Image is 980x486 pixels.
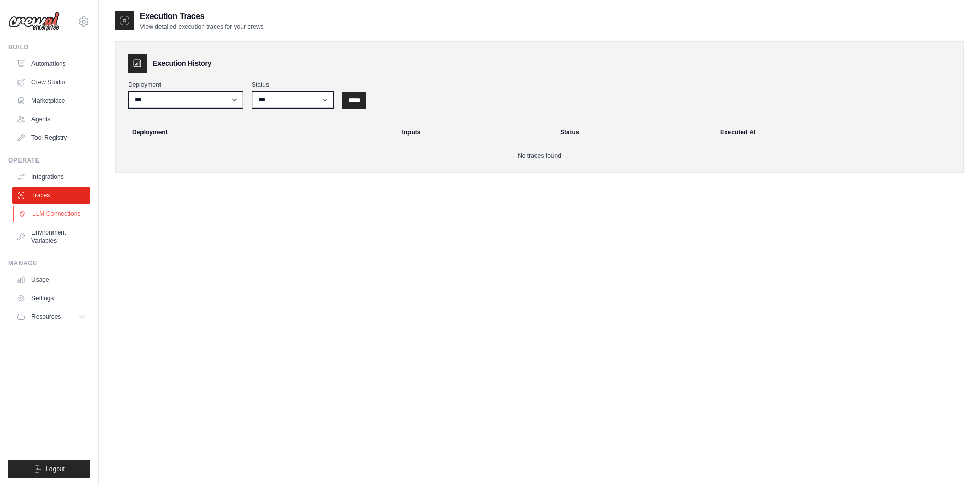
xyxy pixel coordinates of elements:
[140,10,264,23] h2: Execution Traces
[12,224,90,249] a: Environment Variables
[12,56,90,72] a: Automations
[396,121,554,143] th: Inputs
[46,465,65,473] span: Logout
[12,130,90,146] a: Tool Registry
[140,23,264,31] p: View detailed execution traces for your crews
[8,460,90,478] button: Logout
[8,259,90,267] div: Manage
[8,156,90,165] div: Operate
[128,152,951,160] p: No traces found
[252,81,334,89] label: Status
[12,290,90,307] a: Settings
[714,121,959,143] th: Executed At
[12,272,90,288] a: Usage
[8,43,90,51] div: Build
[12,93,90,109] a: Marketplace
[128,81,243,89] label: Deployment
[31,313,61,321] span: Resources
[8,12,60,31] img: Logo
[12,74,90,91] a: Crew Studio
[12,111,90,128] a: Agents
[12,309,90,325] button: Resources
[554,121,714,143] th: Status
[13,206,91,222] a: LLM Connections
[12,187,90,204] a: Traces
[120,121,396,143] th: Deployment
[12,169,90,185] a: Integrations
[153,58,211,68] h3: Execution History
